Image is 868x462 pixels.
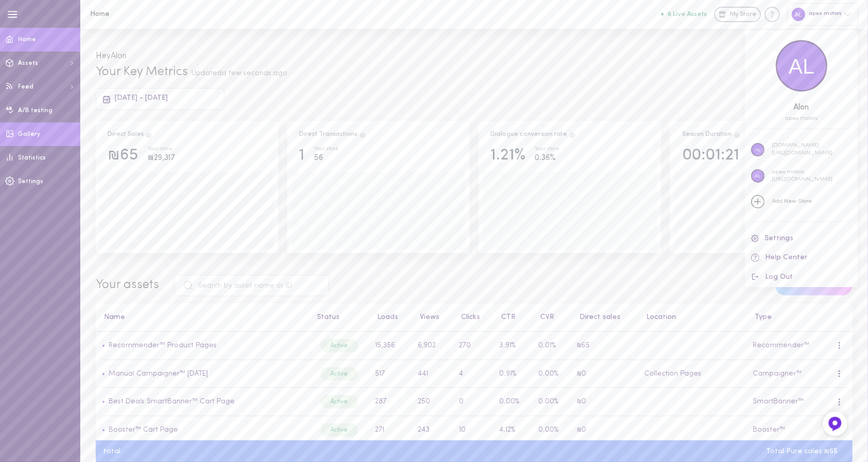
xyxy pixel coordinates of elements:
a: Settings [745,229,858,248]
div: Alon [745,104,858,112]
p: [URL][DOMAIN_NAME] [772,150,832,157]
div: Add New Store [772,198,812,206]
p: [DOMAIN_NAME] [772,142,832,150]
a: Add New Store [745,189,858,214]
img: Feedback Button [827,416,843,432]
a: Help Center [745,248,858,268]
p: [URL][DOMAIN_NAME] [772,176,832,184]
div: 21059 [745,116,858,121]
p: apex motors [772,169,832,176]
button: Log Out [745,268,858,287]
